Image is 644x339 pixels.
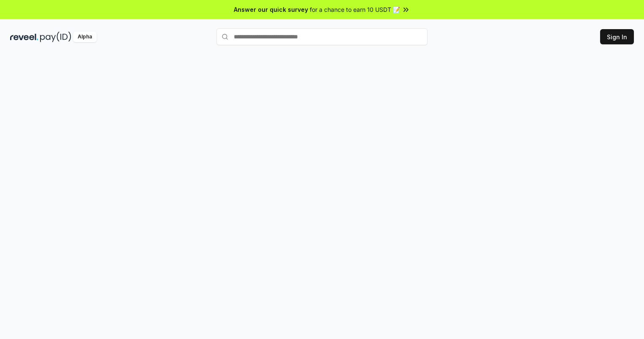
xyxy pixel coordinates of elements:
span: Answer our quick survey [234,5,308,14]
img: reveel_dark [10,32,38,42]
img: pay_id [40,32,71,42]
button: Sign In [600,29,634,44]
span: for a chance to earn 10 USDT 📝 [310,5,400,14]
div: Alpha [73,32,97,42]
